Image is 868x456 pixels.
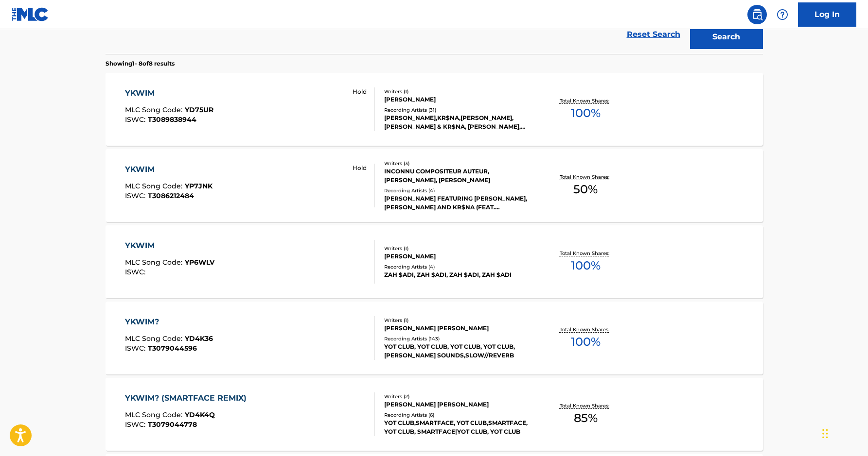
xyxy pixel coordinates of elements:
img: help [777,9,788,20]
span: YD4K4Q [185,410,215,419]
div: Writers ( 1 ) [384,245,531,252]
div: YOT CLUB,SMARTFACE, YOT CLUB,SMARTFACE, YOT CLUB, SMARTFACE|YOT CLUB, YOT CLUB [384,419,531,436]
div: Help [773,5,792,24]
span: YP7JNK [185,182,213,190]
div: Writers ( 2 ) [384,393,531,400]
a: YKWIMMLC Song Code:YP6WLVISWC:Writers (1)[PERSON_NAME]Recording Artists (4)ZAH $ADI, ZAH $ADI, ZA... [106,225,763,298]
div: ZAH $ADI, ZAH $ADI, ZAH $ADI, ZAH $ADI [384,270,531,279]
span: ISWC : [125,344,148,353]
p: Hold [353,87,367,96]
span: MLC Song Code : [125,334,185,343]
div: Recording Artists ( 143 ) [384,335,531,342]
span: YD75UR [185,105,213,114]
div: YKWIM [125,164,213,175]
span: T3086212484 [148,191,194,200]
iframe: Chat Widget [819,409,868,456]
a: Log In [798,2,856,27]
span: MLC Song Code : [125,410,185,419]
div: Writers ( 1 ) [384,88,531,95]
span: ISWC : [125,115,148,124]
div: Arrastrar [822,419,828,448]
span: 100 % [571,104,601,122]
span: ISWC : [125,191,148,200]
span: 100 % [571,257,601,274]
div: INCONNU COMPOSITEUR AUTEUR, [PERSON_NAME], [PERSON_NAME] [384,167,531,185]
span: YD4K36 [185,334,213,343]
div: [PERSON_NAME],KR$NA,[PERSON_NAME], [PERSON_NAME] & KR$NA, [PERSON_NAME], KR$NA, [PERSON_NAME], KR... [384,114,531,131]
span: ISWC : [125,420,148,429]
span: MLC Song Code : [125,105,185,114]
img: MLC Logo [12,7,49,21]
div: Recording Artists ( 6 ) [384,411,531,419]
div: [PERSON_NAME] [384,252,531,261]
div: YKWIM? [125,316,213,328]
p: Total Known Shares: [560,402,612,409]
p: Hold [353,164,367,172]
div: [PERSON_NAME] [PERSON_NAME] [384,400,531,409]
a: YKWIMMLC Song Code:YD75URISWC:T3089838944 HoldWriters (1)[PERSON_NAME]Recording Artists (31)[PERS... [106,73,763,146]
div: Recording Artists ( 31 ) [384,106,531,114]
p: Total Known Shares: [560,173,612,181]
a: Reset Search [622,24,685,45]
span: 100 % [571,333,601,351]
span: T3089838944 [148,115,196,124]
p: Showing 1 - 8 of 8 results [106,59,175,68]
div: [PERSON_NAME] FEATURING [PERSON_NAME], [PERSON_NAME] AND KR$NA (FEAT. [PERSON_NAME]), [PERSON_NAM... [384,194,531,212]
img: search [751,9,763,20]
div: [PERSON_NAME] [PERSON_NAME] [384,324,531,333]
div: YKWIM [125,87,213,99]
a: Public Search [747,5,767,24]
div: Recording Artists ( 4 ) [384,187,531,194]
div: YKWIM? (SMARTFACE REMIX) [125,392,251,404]
a: YKWIMMLC Song Code:YP7JNKISWC:T3086212484 HoldWriters (3)INCONNU COMPOSITEUR AUTEUR, [PERSON_NAME... [106,149,763,222]
span: YP6WLV [185,258,214,267]
div: Writers ( 1 ) [384,317,531,324]
span: T3079044596 [148,344,197,353]
div: Widget de chat [819,409,868,456]
span: ISWC : [125,268,148,276]
span: T3079044778 [148,420,197,429]
p: Total Known Shares: [560,326,612,333]
span: MLC Song Code : [125,182,185,190]
div: Recording Artists ( 4 ) [384,263,531,270]
span: 50 % [573,181,598,198]
button: Search [690,25,763,49]
div: [PERSON_NAME] [384,95,531,104]
a: YKWIM? (SMARTFACE REMIX)MLC Song Code:YD4K4QISWC:T3079044778Writers (2)[PERSON_NAME] [PERSON_NAME... [106,378,763,451]
div: YKWIM [125,240,214,252]
span: 85 % [574,409,598,427]
span: MLC Song Code : [125,258,185,267]
p: Total Known Shares: [560,250,612,257]
p: Total Known Shares: [560,97,612,104]
a: YKWIM?MLC Song Code:YD4K36ISWC:T3079044596Writers (1)[PERSON_NAME] [PERSON_NAME]Recording Artists... [106,302,763,374]
div: Writers ( 3 ) [384,160,531,167]
div: YOT CLUB, YOT CLUB, YOT CLUB, YOT CLUB, [PERSON_NAME] SOUNDS,SLOW//REVERB [384,342,531,360]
